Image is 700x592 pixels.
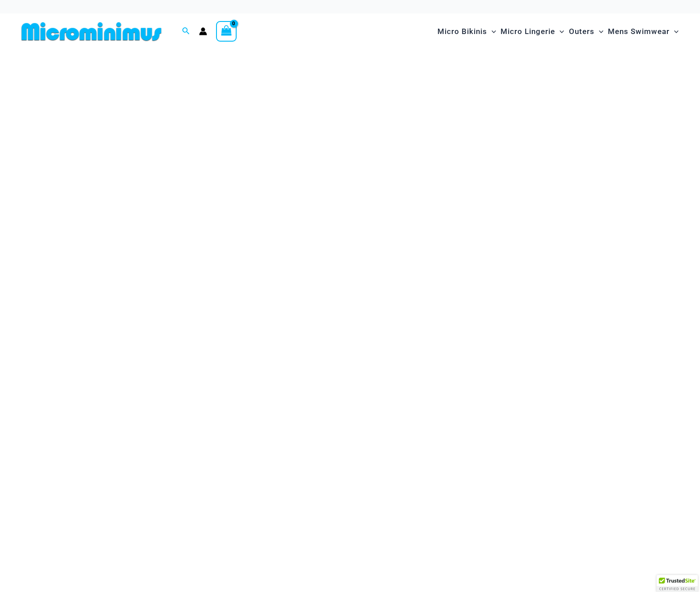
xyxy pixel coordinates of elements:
span: Menu Toggle [670,20,679,43]
span: Micro Bikinis [437,20,487,43]
span: Outers [569,20,594,43]
a: OutersMenu ToggleMenu Toggle [567,18,606,45]
span: Mens Swimwear [608,20,670,43]
span: Menu Toggle [487,20,496,43]
a: Micro BikinisMenu ToggleMenu Toggle [435,18,498,45]
span: Menu Toggle [594,20,603,43]
a: Mens SwimwearMenu ToggleMenu Toggle [606,18,681,45]
nav: Site Navigation [434,17,682,47]
a: Account icon link [199,27,207,35]
a: Search icon link [182,26,190,37]
div: TrustedSite Certified [657,575,698,592]
span: Micro Lingerie [501,20,555,43]
span: Menu Toggle [555,20,564,43]
img: MM SHOP LOGO FLAT [18,21,165,42]
a: View Shopping Cart, empty [216,21,237,42]
a: Micro LingerieMenu ToggleMenu Toggle [498,18,566,45]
